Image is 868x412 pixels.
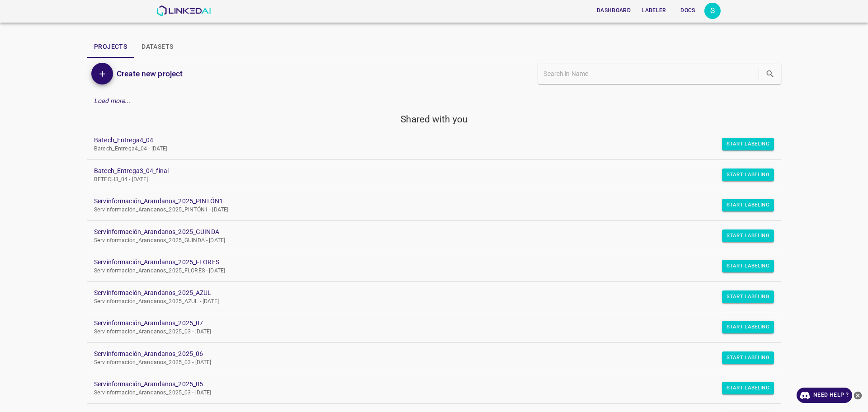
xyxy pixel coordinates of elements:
em: Load more... [94,97,131,104]
div: S [704,3,721,19]
a: Labeler [636,1,671,20]
p: Servinformación_Arandanos_2025_AZUL - [DATE] [94,298,759,306]
p: Servinformación_Arandanos_2025_03 - [DATE] [94,359,759,367]
p: Servinformación_Arandanos_2025_03 - [DATE] [94,389,759,397]
a: Servinformación_Arandanos_2025_FLORES [94,257,759,267]
button: Start Labeling [722,229,774,242]
button: close-help [852,388,863,403]
a: Docs [672,1,704,20]
a: Dashboard [591,1,636,20]
input: Search in Name [543,67,757,80]
div: Load more... [87,93,781,109]
button: Start Labeling [722,290,774,303]
button: Dashboard [593,3,634,18]
p: Servinformación_Arandanos_2025_FLORES - [DATE] [94,267,759,275]
a: Create new project [113,67,183,80]
img: LinkedAI [156,5,211,16]
a: Servinformación_Arandanos_2025_GUINDA [94,227,759,237]
a: Servinformación_Arandanos_2025_PINTÓN1 [94,197,759,206]
button: Start Labeling [722,321,774,333]
h6: Create new project [117,67,183,80]
a: Servinformación_Arandanos_2025_06 [94,349,759,359]
button: Projects [87,36,134,58]
p: Servinformación_Arandanos_2025_GUINDA - [DATE] [94,237,759,245]
button: search [761,65,779,83]
button: Docs [674,3,703,18]
a: Servinformación_Arandanos_2025_07 [94,318,759,328]
h5: Shared with you [87,113,781,126]
a: Servinformación_Arandanos_2025_05 [94,379,759,389]
a: Batech_Entrega4_04 [94,136,759,145]
button: Labeler [638,3,670,18]
a: Need Help ? [797,388,852,403]
button: Start Labeling [722,382,774,394]
button: Start Labeling [722,351,774,364]
a: Batech_Entrega3_04_final [94,166,759,176]
button: Start Labeling [722,199,774,211]
button: Datasets [134,36,180,58]
button: Add [91,63,113,84]
p: BETECH3_04 - [DATE] [94,176,759,184]
button: Start Labeling [722,169,774,181]
p: Batech_Entrega4_04 - [DATE] [94,145,759,153]
a: Servinformación_Arandanos_2025_AZUL [94,288,759,298]
button: Start Labeling [722,260,774,272]
button: Start Labeling [722,138,774,150]
button: Open settings [704,3,721,19]
p: Servinformación_Arandanos_2025_03 - [DATE] [94,328,759,336]
p: Servinformación_Arandanos_2025_PINTÓN1 - [DATE] [94,206,759,214]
